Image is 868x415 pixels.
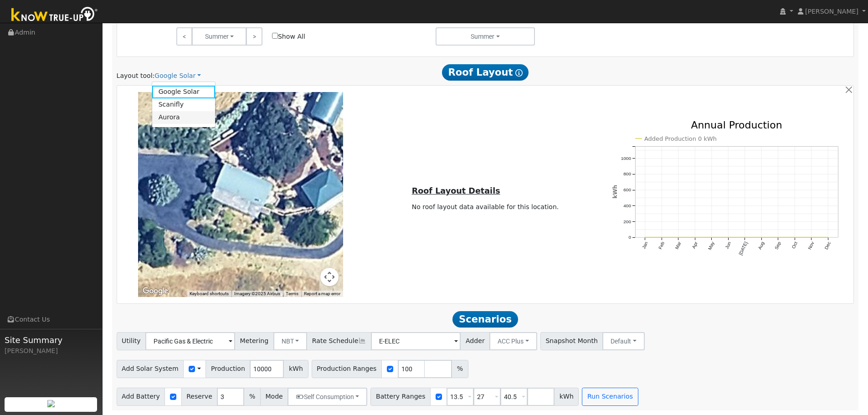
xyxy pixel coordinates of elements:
[272,32,305,41] label: Show All
[452,360,468,378] span: %
[621,156,632,161] text: 1000
[677,236,680,239] circle: onclick=""
[5,346,98,356] div: [PERSON_NAME]
[641,241,649,250] text: Jan
[192,27,247,46] button: Summer
[312,360,382,378] span: Production Ranges
[644,135,717,142] text: Added Production 0 kWh
[757,241,765,251] text: Aug
[181,388,218,406] span: Reserve
[760,236,763,239] circle: onclick=""
[743,236,747,239] circle: onclick=""
[410,200,560,213] td: No roof layout data available for this location.
[304,291,340,296] a: Report a map error
[436,27,535,46] button: Summer
[643,236,647,239] circle: onclick=""
[707,241,715,251] text: May
[602,332,645,350] button: Default
[693,236,697,239] circle: onclick=""
[117,332,146,350] span: Utility
[628,235,631,240] text: 0
[726,236,730,239] circle: onclick=""
[824,241,832,251] text: Dec
[283,360,308,378] span: kWh
[145,332,235,350] input: Select a Utility
[791,241,799,250] text: Oct
[152,86,216,98] a: Google Solar
[724,241,732,250] text: Jun
[582,388,638,406] button: Run Scenarios
[244,388,260,406] span: %
[117,360,184,378] span: Add Solar System
[489,332,537,350] button: ACC Plus
[612,185,618,199] text: kWh
[235,332,274,350] span: Metering
[246,27,262,46] a: >
[805,8,858,15] span: [PERSON_NAME]
[288,388,367,406] button: Self Consumption
[774,241,782,251] text: Sep
[273,332,308,350] button: NBT
[140,285,170,297] a: Open this area in Google Maps (opens a new window)
[776,236,780,239] circle: onclick=""
[286,291,298,296] a: Terms (opens in new tab)
[623,219,631,224] text: 200
[710,236,714,239] circle: onclick=""
[152,111,216,124] a: Aurora
[190,291,229,297] button: Keyboard shortcuts
[205,360,250,378] span: Production
[738,241,749,256] text: [DATE]
[674,241,682,250] text: Mar
[826,236,830,239] circle: onclick=""
[307,332,371,350] span: Rate Schedule
[691,241,699,249] text: Apr
[691,119,782,131] text: Annual Production
[117,72,155,79] span: Layout tool:
[154,71,201,81] a: Google Solar
[234,291,280,296] span: Imagery ©2025 Airbus
[623,203,631,208] text: 400
[5,334,98,346] span: Site Summary
[272,33,278,39] input: Show All
[623,187,631,192] text: 600
[117,388,165,406] span: Add Battery
[540,332,603,350] span: Snapshot Month
[176,27,192,46] a: <
[623,172,631,177] text: 800
[660,236,663,239] circle: onclick=""
[460,332,490,350] span: Adder
[152,98,216,111] a: Scanifly
[657,241,665,251] text: Feb
[515,69,523,77] i: Show Help
[452,311,518,328] span: Scenarios
[807,241,815,251] text: Nov
[7,5,103,26] img: Know True-Up
[442,64,529,81] span: Roof Layout
[140,285,170,297] img: Google
[370,388,431,406] span: Battery Ranges
[793,236,796,239] circle: onclick=""
[412,186,500,195] u: Roof Layout Details
[320,268,339,286] button: Map camera controls
[810,236,813,239] circle: onclick=""
[554,388,579,406] span: kWh
[260,388,288,406] span: Mode
[47,400,55,407] img: retrieve
[371,332,461,350] input: Select a Rate Schedule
